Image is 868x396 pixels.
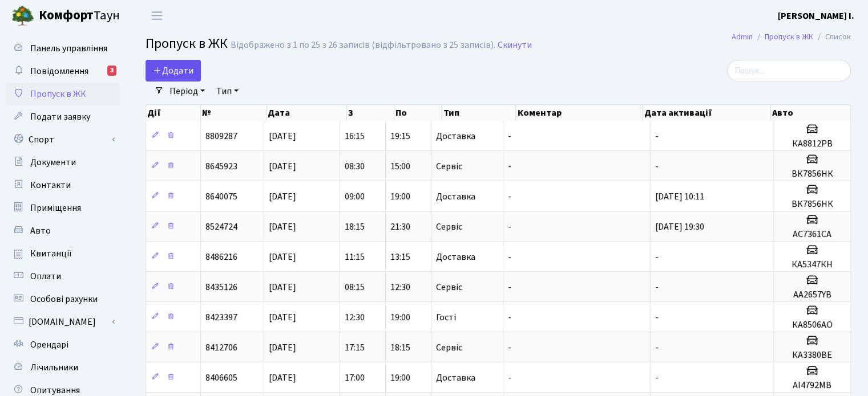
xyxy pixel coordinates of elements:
[6,197,120,219] a: Приміщення
[6,288,120,311] a: Особові рахунки
[146,105,201,121] th: Дії
[30,338,68,351] span: Орендарі
[347,105,394,121] th: З
[390,341,410,354] span: 18:15
[394,105,442,121] th: По
[390,190,410,203] span: 19:00
[778,229,846,240] h5: АС7361СА
[30,270,61,283] span: Оплати
[269,281,296,293] span: [DATE]
[201,105,267,121] th: №
[442,105,516,121] th: Тип
[269,371,296,384] span: [DATE]
[813,31,851,43] li: Список
[345,281,365,293] span: 08:15
[6,128,120,151] a: Спорт
[508,130,511,142] span: -
[345,311,365,324] span: 12:30
[778,199,846,210] h5: ВК7856НК
[269,221,296,233] span: [DATE]
[212,81,243,101] a: Тип
[436,252,475,262] span: Доставка
[765,31,813,43] a: Пропуск в ЖК
[146,60,201,81] a: Додати
[143,6,171,25] button: Переключити навігацію
[165,81,209,101] a: Період
[655,160,659,173] span: -
[39,6,94,25] b: Комфорт
[205,160,237,173] span: 8645923
[655,251,659,263] span: -
[6,151,120,174] a: Документи
[771,105,851,121] th: Авто
[30,111,90,123] span: Подати заявку
[714,25,868,49] nav: breadcrumb
[345,251,365,263] span: 11:15
[205,341,237,354] span: 8412706
[269,341,296,354] span: [DATE]
[6,37,120,60] a: Панель управління
[6,333,120,356] a: Орендарі
[205,251,237,263] span: 8486216
[30,156,76,169] span: Документи
[727,60,851,81] input: Пошук...
[508,160,511,173] span: -
[508,221,511,233] span: -
[508,341,511,354] span: -
[30,88,86,100] span: Пропуск в ЖК
[732,31,753,43] a: Admin
[30,247,72,260] span: Квитанції
[498,40,532,51] a: Скинути
[778,259,846,270] h5: КА5347КН
[436,373,475,382] span: Доставка
[6,105,120,128] a: Подати заявку
[655,281,659,293] span: -
[436,343,462,352] span: Сервіс
[778,169,846,179] h5: ВК7856НК
[6,60,120,83] a: Повідомлення3
[205,190,237,203] span: 8640075
[153,64,193,77] span: Додати
[436,313,456,322] span: Гості
[778,10,854,22] b: [PERSON_NAME] І.
[6,356,120,379] a: Лічильники
[655,341,659,354] span: -
[6,242,120,265] a: Квитанції
[508,281,511,293] span: -
[345,221,365,233] span: 18:15
[390,130,410,142] span: 19:15
[655,371,659,384] span: -
[508,251,511,263] span: -
[30,65,88,77] span: Повідомлення
[436,192,475,201] span: Доставка
[345,190,365,203] span: 09:00
[345,371,365,384] span: 17:00
[778,350,846,361] h5: КА3380ВЕ
[778,138,846,149] h5: КА8812РВ
[508,311,511,324] span: -
[267,105,346,121] th: Дата
[205,281,237,293] span: 8435126
[205,221,237,233] span: 8524724
[390,371,410,384] span: 19:00
[6,83,120,105] a: Пропуск в ЖК
[508,190,511,203] span: -
[436,283,462,292] span: Сервіс
[655,190,704,203] span: [DATE] 10:11
[11,5,34,27] img: logo.png
[655,311,659,324] span: -
[436,132,475,141] span: Доставка
[269,311,296,324] span: [DATE]
[390,311,410,324] span: 19:00
[643,105,770,121] th: Дата активації
[30,42,107,55] span: Панель управління
[269,251,296,263] span: [DATE]
[269,130,296,142] span: [DATE]
[778,380,846,391] h5: АІ4792МВ
[30,293,98,305] span: Особові рахунки
[30,361,78,374] span: Лічильники
[6,265,120,288] a: Оплати
[345,341,365,354] span: 17:15
[231,40,495,51] div: Відображено з 1 по 25 з 26 записів (відфільтровано з 25 записів).
[345,130,365,142] span: 16:15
